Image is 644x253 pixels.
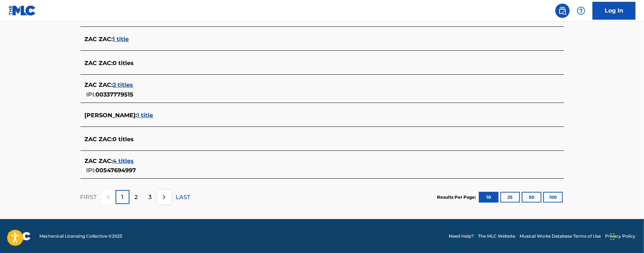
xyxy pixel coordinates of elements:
span: 1 title [113,36,129,43]
a: Public Search [555,4,570,18]
span: ZAC ZAC : [85,81,113,88]
p: FIRST [80,193,97,202]
p: 1 [121,193,123,202]
p: Results Per Page: [437,194,478,200]
span: 4 titles [113,158,134,164]
span: ZAC ZAC : [85,136,113,143]
span: Mechanical Licensing Collective © 2025 [39,233,122,239]
a: The MLC Website [478,233,515,239]
span: 1 title [137,112,153,119]
img: help [577,6,585,15]
span: 00337779515 [96,91,134,98]
a: Log In [593,2,635,20]
div: Drag [610,226,615,247]
iframe: Chat Widget [608,219,644,253]
a: Need Help? [449,233,474,239]
img: right [160,193,168,202]
a: Musical Works Database Terms of Use [520,233,601,239]
div: Help [574,4,588,18]
span: 00547694997 [96,167,136,174]
span: 0 titles [113,136,134,143]
button: 100 [543,192,563,203]
span: ZAC ZAC : [85,36,113,43]
span: 2 titles [113,81,133,88]
span: IPI: [87,91,96,98]
span: ZAC ZAC : [85,60,113,66]
img: search [558,6,567,15]
button: 25 [500,192,520,203]
span: 0 titles [113,60,134,66]
p: LAST [176,193,191,202]
button: 10 [479,192,498,203]
span: IPI: [87,167,96,174]
img: MLC Logo [9,5,36,16]
span: [PERSON_NAME] : [85,112,137,119]
img: logo [9,232,31,240]
a: Privacy Policy [605,233,635,239]
button: 50 [522,192,541,203]
span: ZAC ZAC : [85,158,113,164]
p: 2 [135,193,138,202]
p: 3 [149,193,152,202]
